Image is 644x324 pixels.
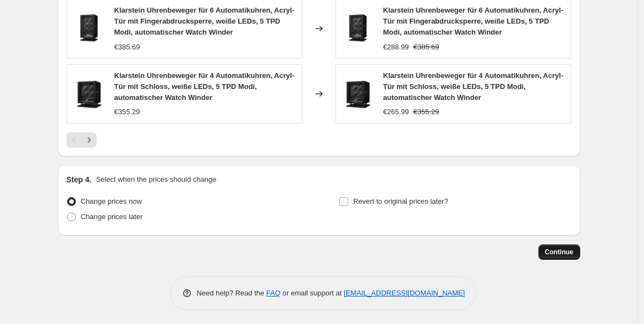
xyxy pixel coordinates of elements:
[81,197,142,205] span: Change prices now
[67,132,97,148] nav: Pagination
[114,71,295,102] span: Klarstein Uhrenbeweger für 4 Automatikuhren, Acryl-Tür mit Schloss, weiße LEDs, 5 TPD Modi, autom...
[383,71,564,102] span: Klarstein Uhrenbeweger für 4 Automatikuhren, Acryl-Tür mit Schloss, weiße LEDs, 5 TPD Modi, autom...
[114,6,295,36] span: Klarstein Uhrenbeweger für 6 Automatikuhren, Acryl-Tür mit Fingerabdrucksperre, weiße LEDs, 5 TPD...
[353,197,448,205] span: Revert to original prices later?
[197,289,267,297] span: Need help? Read the
[383,107,409,118] div: €265.99
[342,77,375,110] img: 61-V6c13J1L_80x.jpg
[81,213,143,221] span: Change prices later
[67,174,92,185] h2: Step 4.
[342,12,375,45] img: 61e4tKFFRoL_80x.jpg
[414,42,439,53] strike: €385.69
[538,244,580,260] button: Continue
[280,289,344,297] span: or email support at
[114,42,140,53] div: €385.69
[81,132,97,148] button: Next
[73,77,106,110] img: 61-V6c13J1L_80x.jpg
[96,174,216,185] p: Select when the prices should change
[114,107,140,118] div: €355.29
[545,248,574,256] span: Continue
[266,289,280,297] a: FAQ
[383,42,409,53] div: €288.99
[344,289,465,297] a: [EMAIL_ADDRESS][DOMAIN_NAME]
[73,12,106,45] img: 61e4tKFFRoL_80x.jpg
[383,6,564,36] span: Klarstein Uhrenbeweger für 6 Automatikuhren, Acryl-Tür mit Fingerabdrucksperre, weiße LEDs, 5 TPD...
[414,107,439,118] strike: €355.29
